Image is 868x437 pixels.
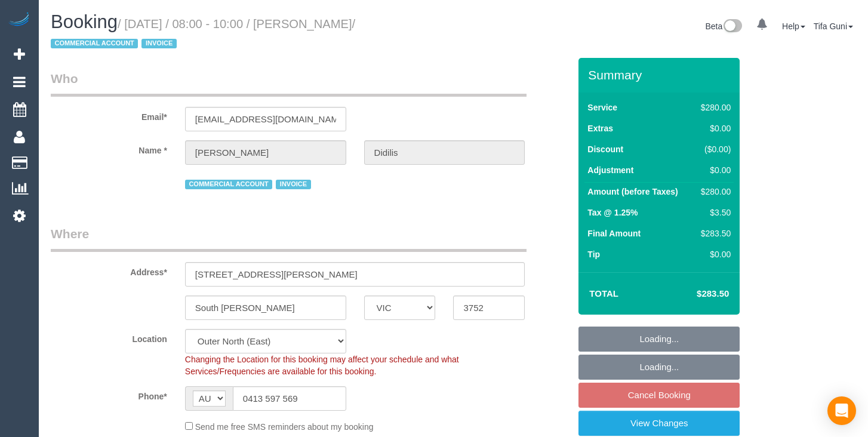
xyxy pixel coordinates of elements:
[587,207,638,219] label: Tax @ 1.25%
[7,12,31,29] img: Automaid Logo
[696,122,731,134] div: $0.00
[661,289,729,299] h4: $283.50
[185,140,346,165] input: First Name*
[364,140,525,165] input: Last Name*
[696,227,731,239] div: $283.50
[51,39,138,48] span: COMMERCIAL ACCOUNT
[42,329,176,345] label: Location
[185,296,346,320] input: Suburb*
[696,101,731,113] div: $280.00
[587,248,600,260] label: Tip
[814,21,853,31] a: Tifa Guni
[453,296,525,320] input: Post Code*
[587,227,641,239] label: Final Amount
[827,396,856,425] div: Open Intercom Messenger
[233,386,346,411] input: Phone*
[578,411,740,436] a: View Changes
[185,180,272,189] span: COMMERCIAL ACCOUNT
[782,21,805,31] a: Help
[42,140,176,156] label: Name *
[588,68,734,82] h3: Summary
[705,21,742,31] a: Beta
[587,122,613,134] label: Extras
[42,107,176,123] label: Email*
[195,422,374,432] span: Send me free SMS reminders about my booking
[185,107,346,131] input: Email*
[42,262,176,278] label: Address*
[51,17,355,51] small: / [DATE] / 08:00 - 10:00 / [PERSON_NAME]
[51,225,527,252] legend: Where
[696,207,731,219] div: $3.50
[185,355,459,376] span: Changing the Location for this booking may affect your schedule and what Services/Frequencies are...
[587,186,678,198] label: Amount (before Taxes)
[587,143,623,155] label: Discount
[696,248,731,260] div: $0.00
[42,386,176,402] label: Phone*
[696,164,731,176] div: $0.00
[51,11,118,32] span: Booking
[696,143,731,155] div: ($0.00)
[589,288,618,298] strong: Total
[51,70,527,97] legend: Who
[276,180,310,189] span: INVOICE
[722,19,742,35] img: New interface
[587,164,633,176] label: Adjustment
[141,39,176,48] span: INVOICE
[696,186,731,198] div: $280.00
[587,101,617,113] label: Service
